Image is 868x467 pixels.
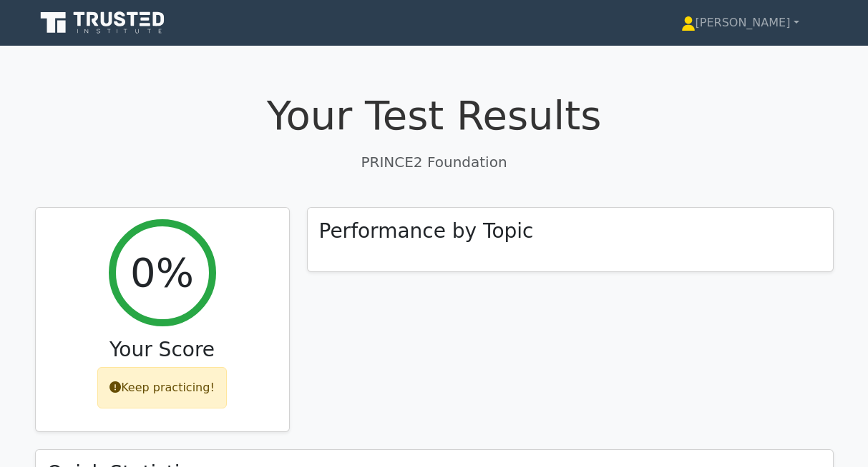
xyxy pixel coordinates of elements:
[47,338,278,362] h3: Your Score
[319,219,534,243] h3: Performance by Topic
[35,91,834,139] h1: Your Test Results
[97,367,227,408] div: Keep practicing!
[130,248,194,296] h2: 0%
[647,9,834,37] a: [PERSON_NAME]
[35,151,834,173] p: PRINCE2 Foundation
